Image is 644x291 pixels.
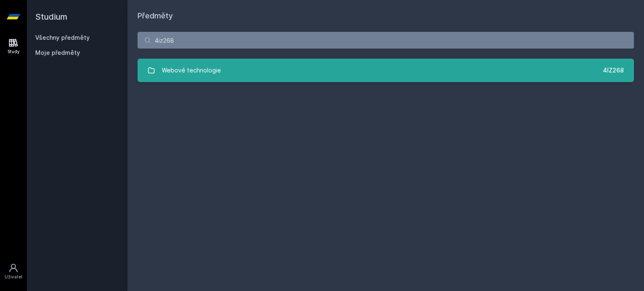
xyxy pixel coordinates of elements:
a: Webové technologie 4IZ268 [138,59,634,82]
div: 4IZ268 [603,66,624,75]
div: Study [8,49,20,55]
a: Uživatel [2,259,25,284]
div: Uživatel [5,274,22,280]
input: Název nebo ident předmětu… [138,32,634,49]
h1: Předměty [138,10,634,22]
a: Study [2,33,25,59]
div: Webové technologie [162,62,221,79]
a: Všechny předměty [35,34,90,41]
span: Moje předměty [35,49,80,57]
